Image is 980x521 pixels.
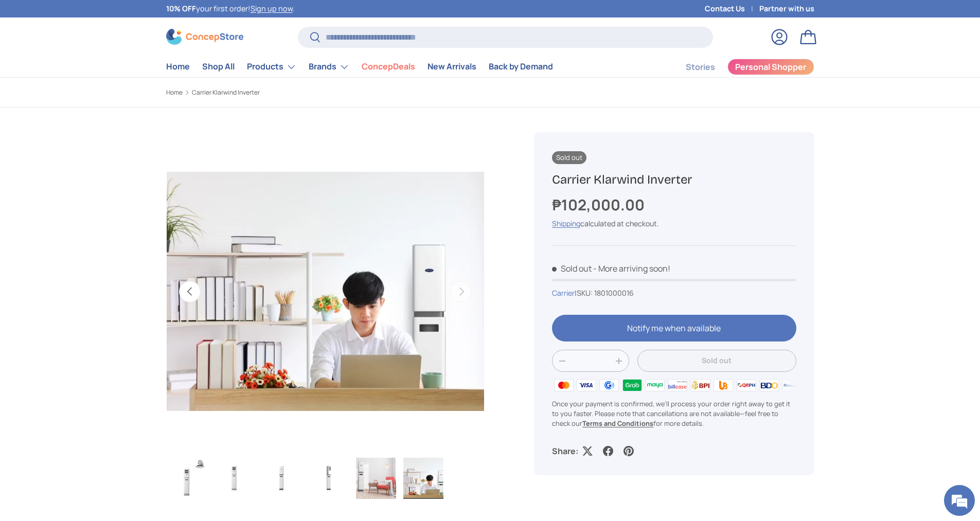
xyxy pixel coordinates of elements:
[552,288,575,298] a: Carrier
[552,445,578,457] p: Share:
[167,458,207,499] img: Carrier Klarwind Inverter
[309,458,349,499] img: carrier-klarwind-floor-mounted-inverter-aircon-unit-right-side-view-concepstore
[705,3,759,14] a: Contact Us
[727,59,814,75] a: Personal Shopper
[166,132,485,502] media-gallery: Gallery Viewer
[712,377,735,392] img: ubp
[759,3,814,14] a: Partner with us
[241,57,302,77] summary: Products
[169,5,193,30] div: Minimize live chat window
[166,29,243,45] img: ConcepStore
[686,57,715,77] a: Stories
[552,219,580,228] a: Shipping
[552,263,592,274] span: Sold out
[598,377,620,392] img: gcash
[661,57,814,77] nav: Secondary
[54,58,173,71] div: Chat with us now
[192,89,260,96] a: Carrier Klarwind Inverter
[356,458,396,499] img: carrier-klarwind-slimpac-floor-mounted-inverter-aircon-in-the-living-room-full-view
[735,377,757,392] img: qrph
[758,377,780,392] img: bdo
[593,263,670,274] p: - More arriving soon!
[60,130,142,233] span: We're online!
[575,377,598,392] img: visa
[166,88,510,97] nav: Breadcrumbs
[582,419,653,428] a: Terms and Conditions
[620,377,643,392] img: grabpay
[166,4,196,13] strong: 10% OFF
[735,63,806,71] span: Personal Shopper
[552,399,796,429] p: Once your payment is confirmed, we'll process your order right away to get it to you faster. Plea...
[5,281,196,317] textarea: Type your message and hit 'Enter'
[261,458,301,499] img: carrier-klarwind-floor-mounted-inverter-aircon-with-cover-full-view-concepstore
[166,57,553,77] nav: Primary
[251,4,293,13] a: Sign up now
[575,288,634,298] span: |
[427,57,476,77] a: New Arrivals
[202,57,235,77] a: Shop All
[689,377,712,392] img: bpi
[552,151,586,164] span: Sold out
[780,377,803,392] img: metrobank
[403,458,443,499] img: carrier-klarwind-slimpac-floor-mounted-inverter-aircon-in-theworkstation-full-view
[302,57,355,77] summary: Brands
[166,57,190,77] a: Home
[594,288,634,298] span: 1801000016
[362,57,415,77] a: ConcepDeals
[637,350,796,372] button: Sold out
[644,377,666,392] img: maya
[552,172,796,188] h1: Carrier Klarwind Inverter
[666,377,689,392] img: billease
[214,458,254,499] img: carrier-klarwind-floor-mounted-inverter-aircon-full-view-concepstore
[552,218,796,229] div: calculated at checkout.
[489,57,553,77] a: Back by Demand
[552,194,647,215] strong: ₱102,000.00
[166,89,183,96] a: Home
[166,3,295,14] p: your first order! .
[577,288,593,298] span: SKU:
[552,377,575,392] img: master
